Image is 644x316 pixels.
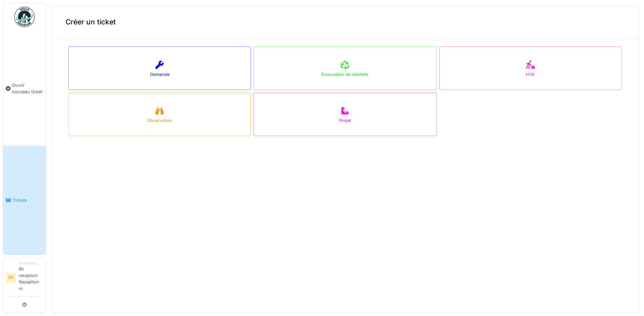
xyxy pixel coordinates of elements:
div: Projet [339,117,351,124]
li: RR [6,273,16,283]
span: Ouvrir nouveau ticket [12,82,43,95]
div: Demande [150,71,169,78]
div: Demandeur [19,261,43,266]
span: Tickets [13,197,43,203]
li: Rlr reception Reception rlr [19,261,43,295]
div: Créer un ticket [52,6,638,38]
div: Évacuation de déchets [321,71,368,78]
img: Badge_color-CXgf-gQk.svg [14,7,35,27]
div: HSK [526,71,535,78]
a: Tickets [3,146,46,254]
div: Observation [147,117,172,124]
a: Ouvrir nouveau ticket [3,31,46,146]
a: RR DemandeurRlr reception Reception rlr [6,261,43,296]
